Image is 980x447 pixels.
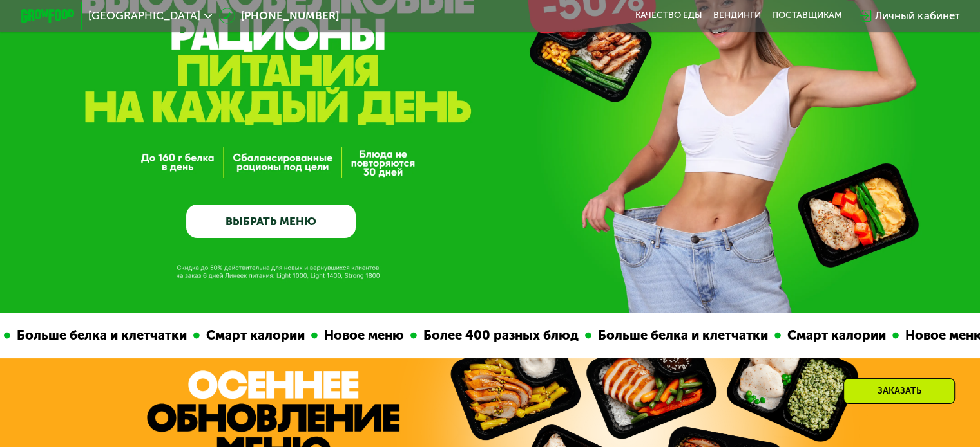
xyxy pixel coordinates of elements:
a: [PHONE_NUMBER] [219,8,339,24]
div: Больше белка и клетчатки [591,325,774,345]
div: Смарт калории [199,325,311,345]
div: Больше белка и клетчатки [10,325,193,345]
a: Качество еды [635,10,702,21]
div: Личный кабинет [875,8,959,24]
div: поставщикам [772,10,842,21]
div: Новое меню [317,325,410,345]
span: [GEOGRAPHIC_DATA] [88,10,200,21]
div: Более 400 разных блюд [416,325,584,345]
div: Смарт калории [780,325,892,345]
a: Вендинги [713,10,761,21]
div: Заказать [843,378,955,404]
a: ВЫБРАТЬ МЕНЮ [186,205,356,239]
